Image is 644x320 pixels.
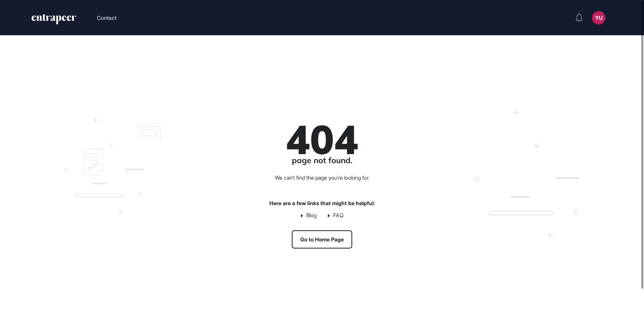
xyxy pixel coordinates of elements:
[97,13,116,22] button: Contact
[31,14,77,27] a: entrapeer-logo
[292,230,352,248] a: Go to Home Page
[292,156,353,164] div: page not found.
[306,212,317,219] a: Blog
[275,175,370,180] div: We can’t find the page you’re looking for.
[269,200,375,206] div: Here are a few links that might be helpful:
[592,11,605,25] button: YU
[333,212,343,219] a: FAQ
[286,122,358,156] div: 404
